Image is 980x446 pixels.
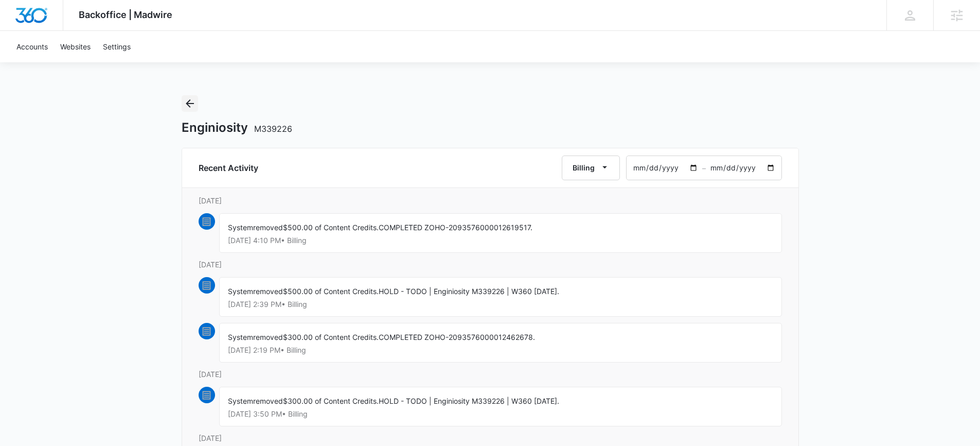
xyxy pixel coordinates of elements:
[182,120,292,135] h1: Enginiosity
[702,163,706,174] span: –
[16,27,25,35] img: website_grey.svg
[562,156,620,180] button: Billing
[228,333,253,341] span: System
[228,237,773,244] p: [DATE] 4:10 PM • Billing
[228,410,773,418] p: [DATE] 3:50 PM • Billing
[228,287,253,296] span: System
[199,195,782,206] p: [DATE]
[253,333,283,341] span: removed
[39,61,92,67] div: Domain Overview
[16,16,25,25] img: logo_orange.svg
[228,223,253,232] span: System
[253,223,283,232] span: removed
[79,9,172,20] span: Backoffice | Madwire
[199,259,782,270] p: [DATE]
[102,60,111,68] img: tab_keywords_by_traffic_grey.svg
[97,31,137,62] a: Settings
[283,287,379,296] span: $500.00 of Content Credits.
[114,61,173,67] div: Keywords by Traffic
[54,31,97,62] a: Websites
[253,287,283,296] span: removed
[283,223,379,232] span: $500.00 of Content Credits.
[199,369,782,380] p: [DATE]
[253,397,283,405] span: removed
[199,162,258,174] h6: Recent Activity
[182,95,198,112] button: Back
[28,60,36,68] img: tab_domain_overview_orange.svg
[254,124,292,134] span: M339226
[228,347,773,354] p: [DATE] 2:19 PM • Billing
[10,31,54,62] a: Accounts
[379,287,559,296] span: HOLD - TODO | Enginiosity M339226 | W360 [DATE].
[379,223,532,232] span: COMPLETED ZOHO-2093576000012619517.
[199,433,782,443] p: [DATE]
[379,333,535,341] span: COMPLETED ZOHO-2093576000012462678.
[228,301,773,308] p: [DATE] 2:39 PM • Billing
[379,397,559,405] span: HOLD - TODO | Enginiosity M339226 | W360 [DATE].
[283,333,379,341] span: $300.00 of Content Credits.
[27,27,113,35] div: Domain: [DOMAIN_NAME]
[29,16,50,25] div: v 4.0.25
[283,397,379,405] span: $300.00 of Content Credits.
[228,397,253,405] span: System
